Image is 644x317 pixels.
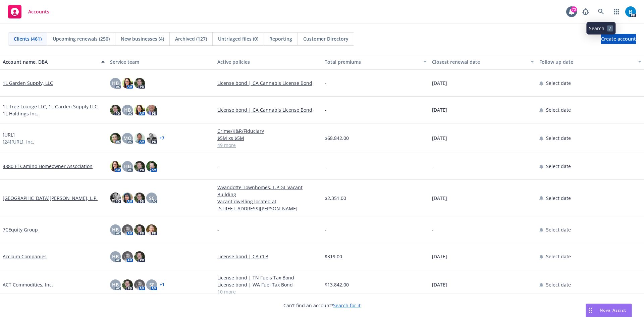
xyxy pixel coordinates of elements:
img: photo [146,161,157,172]
span: Create account [601,33,636,45]
img: photo [110,105,121,115]
span: SF [149,281,154,288]
span: Select date [546,163,571,170]
span: [DATE] [432,80,447,87]
span: [DATE] [432,281,447,288]
span: Untriaged files (0) [218,35,258,42]
span: $68,842.00 [325,135,349,142]
div: Account name, DBA [3,58,97,65]
a: 49 more [217,142,319,149]
img: photo [122,78,133,89]
span: Nova Assist [600,307,626,313]
a: + 7 [160,136,164,140]
span: Select date [546,195,571,202]
span: - [325,80,326,87]
a: 10 more [217,288,319,295]
img: photo [625,6,636,17]
span: Accounts [28,9,49,14]
span: SC [149,195,155,202]
img: photo [122,279,133,290]
span: [DATE] [432,106,447,113]
img: photo [134,133,145,144]
div: Follow up date [539,58,634,65]
a: Search for it [333,302,361,309]
span: - [325,163,326,170]
a: License bond | CA Cannabis License Bond [217,80,319,87]
span: Customer Directory [303,35,348,42]
a: Acclaim Companies [3,253,47,260]
span: $319.00 [325,253,342,260]
span: - [432,163,434,170]
span: HB [124,163,131,170]
span: HB [112,253,119,260]
a: Accounts [5,2,52,21]
span: Select date [546,253,571,260]
a: Switch app [610,5,623,18]
span: [24][URL], Inc. [3,138,34,145]
span: HB [112,80,119,87]
a: + 1 [160,283,164,287]
span: Reporting [269,35,292,42]
a: 1L Garden Supply, LLC [3,80,53,87]
span: [DATE] [432,195,447,202]
div: Total premiums [325,58,419,65]
span: $13,842.00 [325,281,349,288]
a: 7CEquity Group [3,226,38,233]
div: Active policies [217,58,319,65]
a: Vacant dwelling located at [STREET_ADDRESS][PERSON_NAME] [217,198,319,212]
a: Create account [601,34,636,44]
a: License bond | TN Fuels Tax Bond [217,274,319,281]
a: ACT Commodities, Inc. [3,281,53,288]
span: Select date [546,80,571,87]
span: [DATE] [432,135,447,142]
img: photo [146,105,157,115]
img: photo [134,279,145,290]
span: Clients (461) [14,35,42,42]
span: Select date [546,226,571,233]
img: photo [110,133,121,144]
img: photo [134,193,145,203]
span: - [325,226,326,233]
img: photo [146,133,157,144]
a: Wyandotte Townhomes, L.P GL Vacant Building [217,184,319,198]
div: Service team [110,58,212,65]
div: Drag to move [586,304,594,317]
span: - [432,226,434,233]
img: photo [134,251,145,262]
a: License bond | CA CLB [217,253,319,260]
span: New businesses (4) [121,35,164,42]
button: Active policies [215,54,322,70]
a: Crime/K&R/Fiduciary [217,127,319,135]
span: - [325,106,326,113]
a: Report a Bug [579,5,592,18]
div: 73 [571,6,577,12]
a: Search [594,5,608,18]
span: $2,351.00 [325,195,346,202]
a: [URL] [3,131,15,138]
img: photo [110,161,121,172]
span: Select date [546,281,571,288]
span: - [217,163,219,170]
a: $5M xs $5M [217,135,319,142]
span: Archived (127) [175,35,207,42]
img: photo [122,193,133,203]
span: HB [124,106,131,113]
img: photo [134,105,145,115]
img: photo [134,224,145,235]
span: Can't find an account? [283,302,361,309]
button: Nova Assist [586,304,632,317]
img: photo [134,161,145,172]
div: Closest renewal date [432,58,527,65]
span: Select date [546,135,571,142]
span: [DATE] [432,253,447,260]
span: Upcoming renewals (250) [53,35,110,42]
img: photo [122,251,133,262]
span: Select date [546,106,571,113]
a: License bond | WA Fuel Tax Bond [217,281,319,288]
span: MQ [123,135,131,142]
img: photo [146,224,157,235]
